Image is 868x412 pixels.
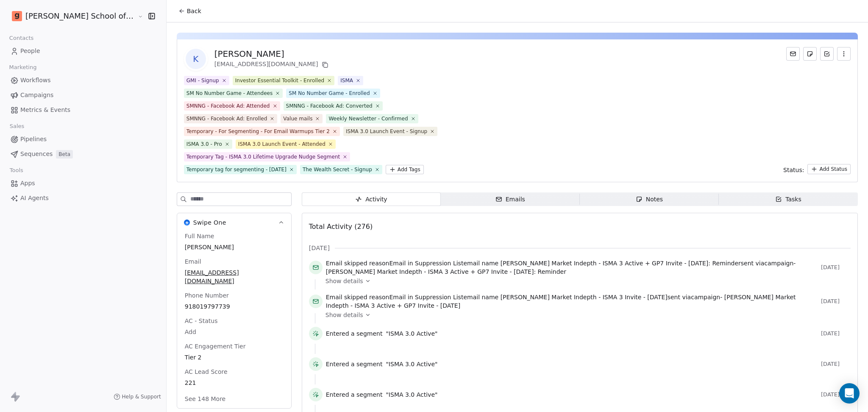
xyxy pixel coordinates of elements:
div: GMI - Signup [186,77,219,84]
span: AI Agents [20,194,49,203]
div: ISMA [340,77,353,84]
a: Pipelines [7,132,159,146]
span: Entered a segment [326,329,383,338]
span: "ISMA 3.0 Active" [386,329,437,338]
a: Help & Support [114,393,161,400]
div: Temporary Tag - ISMA 3.0 Lifetime Upgrade Nudge Segment [186,153,340,161]
div: ISMA 3.0 Launch Event - Attended [238,140,325,148]
span: Email in Suppression List [389,294,463,301]
span: K [186,49,206,69]
span: Status: [783,166,804,174]
span: [DATE] [821,391,851,398]
span: Beta [56,150,73,159]
span: [DATE] [821,361,851,367]
button: Add Status [807,164,851,174]
span: "ISMA 3.0 Active" [386,390,437,399]
a: Metrics & Events [7,103,159,117]
span: [EMAIL_ADDRESS][DOMAIN_NAME] [185,268,284,285]
button: Add Tags [386,165,424,174]
button: Back [173,3,206,19]
div: Tasks [775,195,801,204]
a: Show details [325,277,845,285]
span: Total Activity (276) [309,223,373,231]
span: 918019797739 [185,302,284,311]
div: SM No Number Game - Attendees [186,89,273,97]
a: AI Agents [7,191,159,205]
div: Notes [636,195,663,204]
span: [PERSON_NAME] Market Indepth - ISMA 3 Active + GP7 Invite - [DATE]: Reminder [501,260,741,267]
span: Swipe One [193,218,226,227]
div: SM No Number Game - Enrolled [289,89,370,97]
span: reason email name sent via campaign - [326,259,818,276]
span: [PERSON_NAME] [185,243,284,251]
div: [EMAIL_ADDRESS][DOMAIN_NAME] [214,60,330,70]
span: Pipelines [20,135,47,144]
span: 221 [185,379,284,387]
div: The Wealth Secret - Signup [303,166,372,173]
span: [PERSON_NAME] Market Indepth - ISMA 3 Invite - [DATE] [501,294,668,301]
span: [PERSON_NAME] Market Indepth - ISMA 3 Active + GP7 Invite - [DATE]: Reminder [326,268,566,275]
span: [DATE] [821,298,851,305]
span: Show details [325,311,363,319]
span: Metrics & Events [20,106,70,114]
span: AC - Status [183,317,220,325]
span: Email skipped [326,260,367,267]
img: Goela%20School%20Logos%20(4).png [12,11,22,21]
div: Emails [495,195,525,204]
span: Back [187,7,201,15]
div: ISMA 3.0 Launch Event - Signup [346,128,427,135]
span: [DATE] [821,330,851,337]
div: Investor Essential Toolkit - Enrolled [235,77,325,84]
span: Email in Suppression List [389,260,463,267]
div: [PERSON_NAME] [214,48,330,60]
a: SequencesBeta [7,147,159,161]
a: Apps [7,176,159,190]
span: Contacts [6,32,37,45]
button: [PERSON_NAME] School of Finance LLP [10,9,132,23]
span: Sales [6,120,28,133]
span: Email [183,257,203,266]
div: Temporary tag for segmenting - [DATE] [186,166,287,173]
a: Show details [325,311,845,319]
span: reason email name sent via campaign - [326,293,818,310]
button: See 148 More [180,391,231,406]
span: [PERSON_NAME] Market Indepth - ISMA 3 Active + GP7 Invite - [DATE] [326,294,796,309]
span: Workflows [20,76,51,85]
img: Swipe One [184,220,190,225]
a: Campaigns [7,88,159,102]
span: Marketing [6,61,40,74]
span: AC Engagement Tier [183,342,248,351]
span: [DATE] [309,244,330,252]
span: Show details [325,277,363,285]
span: Entered a segment [326,390,383,399]
div: Open Intercom Messenger [839,383,860,404]
span: Sequences [20,150,53,159]
span: Tools [6,164,27,177]
button: Swipe OneSwipe One [177,213,291,232]
span: [DATE] [821,264,851,271]
span: Full Name [183,232,216,240]
div: SMNNG - Facebook Ad: Converted [286,102,373,110]
span: Tier 2 [185,353,284,362]
span: Campaigns [20,91,53,100]
span: Help & Support [122,393,161,400]
a: Workflows [7,73,159,87]
span: AC Lead Score [183,367,229,376]
span: "ISMA 3.0 Active" [386,360,437,368]
span: Entered a segment [326,360,383,368]
div: ISMA 3.0 - Pro [186,140,222,148]
span: Phone Number [183,291,231,300]
span: [PERSON_NAME] School of Finance LLP [25,11,136,22]
div: Weekly Newsletter - Confirmed [328,115,408,122]
div: Value mails [283,115,312,122]
div: SMNNG - Facebook Ad: Attended [186,102,270,110]
div: Temporary - For Segmenting - For Email Warmups Tier 2 [186,128,330,135]
div: Swipe OneSwipe One [177,232,291,408]
div: SMNNG - Facebook Ad: Enrolled [186,115,267,122]
span: People [20,47,40,56]
span: Email skipped [326,294,367,301]
span: Apps [20,179,35,188]
a: People [7,44,159,58]
span: Add [185,328,284,336]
